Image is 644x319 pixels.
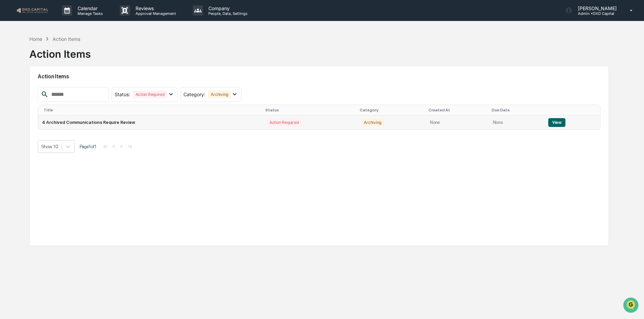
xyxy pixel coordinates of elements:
p: Approval Management [130,11,179,16]
p: How can we help? [7,14,123,25]
div: Start new chat [23,52,111,58]
div: Archiving [208,90,231,98]
div: Title [43,108,260,112]
a: Powered byPylon [48,114,82,119]
div: 🔎 [7,99,12,104]
iframe: Open customer support [622,297,641,315]
a: 🗄️Attestations [46,82,86,95]
p: Reviews [130,5,179,11]
td: None [489,115,544,130]
button: < [111,143,117,149]
div: Created At [429,108,486,112]
div: Action Items [29,43,91,60]
span: Attestations [56,85,84,92]
div: We're available if you need us! [23,58,85,64]
img: 1746055101610-c473b297-6a78-478c-a979-82029cc54cd1 [7,52,19,64]
div: Action Items [53,36,80,42]
div: Archiving [361,118,384,126]
td: None [426,115,489,130]
span: Category : [183,91,205,97]
div: Status [265,108,354,112]
p: Company [203,5,251,11]
td: 4 Archived Communications Require Review [38,115,263,130]
span: Data Lookup [13,98,42,105]
a: 🔎Data Lookup [4,95,45,107]
div: 🖐️ [7,86,12,91]
p: Manage Tasks [72,11,106,16]
button: View [548,118,565,127]
span: Status : [115,91,130,97]
span: Page 1 of 1 [80,144,96,149]
div: Action Required [267,118,301,126]
p: People, Data, Settings [203,11,251,16]
button: > [118,143,125,149]
span: Preclearance [13,85,43,92]
a: View [548,120,565,125]
img: logo [16,7,49,14]
div: Action Required [133,90,167,98]
div: Category [360,108,423,112]
p: [PERSON_NAME] [573,5,620,11]
span: Pylon [67,114,82,119]
button: Start new chat [115,54,123,62]
a: 🖐️Preclearance [4,82,46,95]
h2: Action Items [38,73,601,80]
p: Admin • DXD Capital [573,11,620,16]
p: Calendar [72,5,106,11]
button: |< [101,143,109,149]
div: Due Date [492,108,541,112]
button: >| [126,143,134,149]
div: Home [29,36,42,42]
div: 🗄️ [49,86,54,91]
